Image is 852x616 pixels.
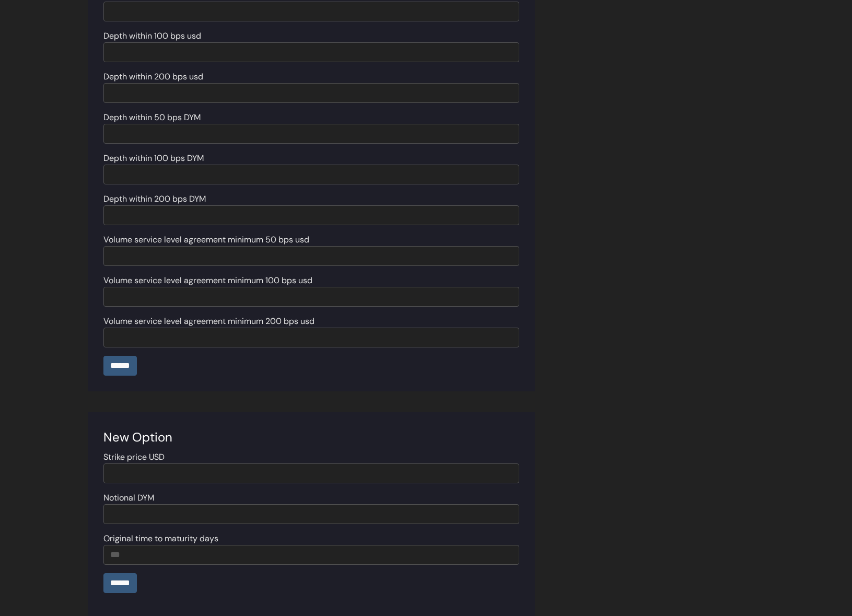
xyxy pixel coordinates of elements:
[103,30,201,42] label: Depth within 100 bps usd
[103,492,154,504] label: Notional DYM
[103,193,206,205] label: Depth within 200 bps DYM
[103,71,203,83] label: Depth within 200 bps usd
[103,315,314,328] label: Volume service level agreement minimum 200 bps usd
[103,274,312,287] label: Volume service level agreement minimum 100 bps usd
[103,111,201,124] label: Depth within 50 bps DYM
[103,428,519,447] div: New Option
[103,234,309,246] label: Volume service level agreement minimum 50 bps usd
[103,152,204,165] label: Depth within 100 bps DYM
[103,451,165,463] label: Strike price USD
[103,532,218,545] label: Original time to maturity days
